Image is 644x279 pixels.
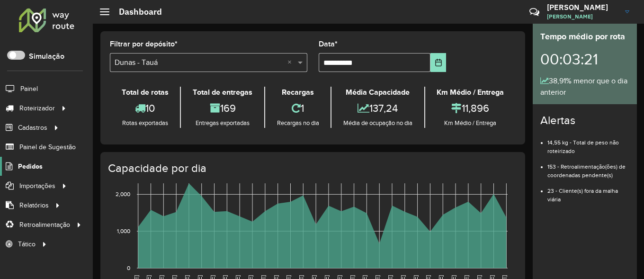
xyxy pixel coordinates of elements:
[20,84,38,94] span: Painel
[319,38,338,50] label: Data
[547,12,618,21] span: [PERSON_NAME]
[334,87,421,98] div: Média Capacidade
[108,162,516,175] h4: Capacidade por dia
[547,180,629,204] li: 23 - Cliente(s) fora da malha viária
[19,200,49,210] span: Relatórios
[268,87,328,98] div: Recargas
[127,265,130,271] text: 0
[428,98,513,118] div: 11,896
[287,57,295,68] span: Clear all
[18,123,47,133] span: Cadastros
[110,38,178,50] label: Filtrar por depósito
[540,114,629,127] h4: Alertas
[547,131,629,155] li: 14,55 kg - Total de peso não roteirizado
[112,98,178,118] div: 10
[334,98,421,118] div: 137,24
[183,98,261,118] div: 169
[183,87,261,98] div: Total de entregas
[18,239,36,249] span: Tático
[428,87,513,98] div: Km Médio / Entrega
[117,228,130,234] text: 1,000
[19,220,70,230] span: Retroalimentação
[19,181,55,191] span: Importações
[547,155,629,180] li: 153 - Retroalimentação(ões) de coordenadas pendente(s)
[416,3,515,28] div: Críticas? Dúvidas? Elogios? Sugestões? Entre em contato conosco!
[547,3,618,12] h3: [PERSON_NAME]
[428,118,513,128] div: Km Médio / Entrega
[112,118,178,128] div: Rotas exportadas
[430,53,446,72] button: Choose Date
[540,43,629,75] div: 00:03:21
[183,118,261,128] div: Entregas exportadas
[540,30,629,43] div: Tempo médio por rota
[116,191,130,197] text: 2,000
[19,103,55,113] span: Roteirizador
[109,7,162,17] h2: Dashboard
[268,98,328,118] div: 1
[29,51,64,62] label: Simulação
[268,118,328,128] div: Recargas no dia
[112,87,178,98] div: Total de rotas
[334,118,421,128] div: Média de ocupação no dia
[18,162,43,171] span: Pedidos
[19,142,76,152] span: Painel de Sugestão
[524,2,545,22] a: Contato Rápido
[540,75,629,98] div: 38,91% menor que o dia anterior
